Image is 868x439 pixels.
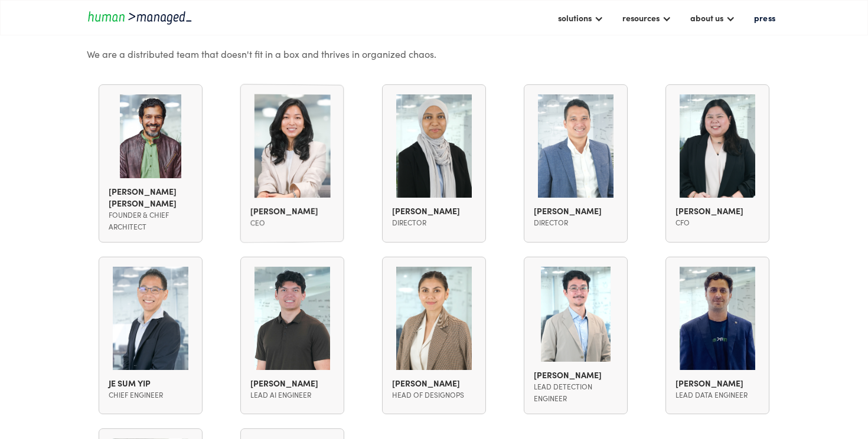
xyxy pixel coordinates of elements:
[676,377,759,389] div: [PERSON_NAME]
[109,185,192,209] div: [PERSON_NAME] [PERSON_NAME]
[676,217,759,228] div: CFO
[109,377,192,389] div: Je Sum Yip
[684,8,741,28] div: about us
[109,389,192,401] div: Chief Engineer
[250,377,334,389] div: [PERSON_NAME]
[392,377,476,389] div: [PERSON_NAME]
[558,11,592,25] div: solutions
[534,205,618,217] div: [PERSON_NAME]
[109,209,192,232] div: Founder & Chief Architect
[250,389,334,401] div: Lead AI Engineer
[616,8,677,28] div: resources
[534,369,618,381] div: [PERSON_NAME]
[534,217,618,228] div: Director
[392,389,476,401] div: Head of designops
[552,8,609,28] div: solutions
[676,389,759,401] div: lead data engineer
[87,47,781,61] div: We are a distributed team that doesn't fit in a box and thrives in organized chaos.
[676,205,759,217] div: [PERSON_NAME]
[392,205,476,217] div: [PERSON_NAME]
[622,11,660,25] div: resources
[534,381,618,404] div: lead detection engineer
[250,217,334,229] div: CEO
[87,9,193,25] a: home
[392,217,476,228] div: director
[250,205,334,217] div: [PERSON_NAME]
[748,8,781,28] a: press
[690,11,723,25] div: about us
